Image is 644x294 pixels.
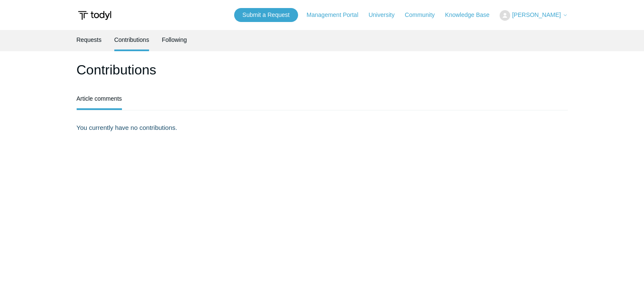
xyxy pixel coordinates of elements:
a: Contributions [114,30,149,49]
button: [PERSON_NAME] [500,10,567,21]
a: Requests [77,30,102,49]
img: Todyl Support Center Help Center home page [77,8,113,23]
a: Article comments [77,89,122,108]
a: Community [405,11,443,19]
a: Knowledge Base [445,11,498,19]
h1: Contributions [77,60,568,80]
a: Management Portal [307,11,367,19]
p: You currently have no contributions. [77,123,568,133]
a: Following [162,30,187,49]
a: University [368,11,403,19]
span: [PERSON_NAME] [512,11,561,18]
a: Submit a Request [234,8,298,22]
